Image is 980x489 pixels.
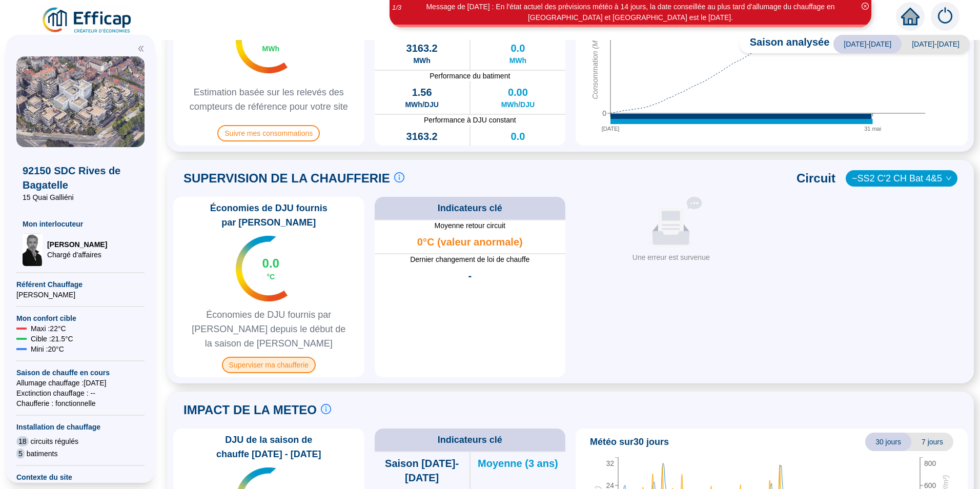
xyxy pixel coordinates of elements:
[591,28,599,99] tspan: Consommation (MWh)
[177,85,360,114] span: Estimation basée sur les relevés des compteurs de référence pour votre site
[438,433,502,447] span: Indicateurs clé
[41,6,134,35] img: efficap energie logo
[16,279,145,290] span: Référent Chauffage
[438,201,502,215] span: Indicateurs clé
[183,170,390,187] span: SUPERVISION DE LA CHAUFFERIE
[405,99,438,110] span: MWh/DJU
[864,126,881,132] tspan: 31 mai
[511,41,525,55] span: 0.0
[924,459,936,467] tspan: 800
[31,436,78,446] span: circuits régulés
[183,402,317,418] span: IMPACT DE LA METEO
[177,433,360,461] span: DJU de la saison de chauffe [DATE] - [DATE]
[47,250,107,260] span: Chargé d'affaires
[413,55,430,66] span: MWh
[23,219,138,229] span: Mon interlocuteur
[16,422,145,432] span: Installation de chauffage
[222,357,316,373] span: Superviser ma chaufferie
[16,368,145,378] span: Saison de chauffe en cours
[217,125,320,141] span: Suivre mes consommations
[23,164,138,192] span: 92150 SDC Rives de Bagatelle
[391,2,870,23] div: Message de [DATE] : En l'état actuel des prévisions météo à 14 jours, la date conseillée au plus ...
[580,252,763,263] div: Une erreur est survenue
[501,99,535,110] span: MWh/DJU
[137,45,145,52] span: double-left
[267,272,275,282] span: °C
[236,8,288,73] img: indicateur températures
[394,172,404,182] span: info-circle
[931,2,959,31] img: alerts
[468,269,472,283] span: -
[865,433,911,451] span: 30 jours
[16,313,145,323] span: Mon confort cible
[236,236,288,301] img: indicateur températures
[509,55,526,66] span: MWh
[16,388,145,398] span: Exctinction chauffage : --
[177,308,360,351] span: Économies de DJU fournis par [PERSON_NAME] depuis le début de la saison de [PERSON_NAME]
[321,404,331,414] span: info-circle
[47,239,107,250] span: [PERSON_NAME]
[478,456,558,471] span: Moyenne (3 ans)
[375,115,566,125] span: Performance à DJU constant
[833,35,902,53] span: [DATE]-[DATE]
[262,44,279,54] span: MWh
[23,233,43,266] img: Chargé d'affaires
[406,41,438,55] span: 3163.2
[417,235,523,249] span: 0°C (valeur anormale)
[902,35,970,53] span: [DATE]-[DATE]
[16,449,25,459] span: 5
[740,35,830,53] span: Saison analysée
[946,175,952,181] span: down
[602,126,620,132] tspan: [DATE]
[412,85,432,99] span: 1.56
[16,398,145,409] span: Chaufferie : fonctionnelle
[23,192,138,202] span: 15 Quai Galliéni
[375,456,469,485] span: Saison [DATE]-[DATE]
[508,85,528,99] span: 0.00
[406,129,438,144] span: 3163.2
[375,71,566,81] span: Performance du batiment
[797,170,835,187] span: Circuit
[901,7,920,26] span: home
[392,4,401,11] i: 1 / 3
[16,290,145,300] span: [PERSON_NAME]
[911,433,953,451] span: 7 jours
[375,254,566,264] span: Dernier changement de loi de chauffe
[602,109,606,117] tspan: 0
[31,323,66,334] span: Maxi : 22 °C
[16,436,29,446] span: 18
[852,171,951,186] span: ~SS2 C'2 CH Bat 4&5
[413,144,430,154] span: MWh
[375,220,566,231] span: Moyenne retour circuit
[511,129,525,144] span: 0.0
[31,334,73,344] span: Cible : 21.5 °C
[262,255,279,272] span: 0.0
[16,472,145,482] span: Contexte du site
[16,378,145,388] span: Allumage chauffage : [DATE]
[27,449,58,459] span: batiments
[606,459,614,467] tspan: 32
[862,3,869,10] span: close-circle
[590,435,669,449] span: Météo sur 30 jours
[509,144,526,154] span: MWh
[177,201,360,230] span: Économies de DJU fournis par [PERSON_NAME]
[31,344,64,354] span: Mini : 20 °C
